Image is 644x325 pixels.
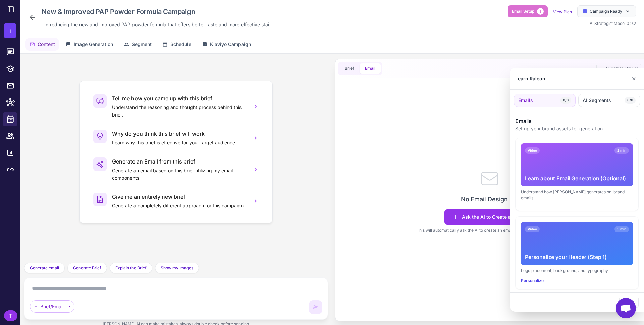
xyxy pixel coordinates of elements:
[619,297,639,308] button: Close
[515,117,639,125] h3: Emails
[521,189,633,201] div: Understand how [PERSON_NAME] generates on-brand emails
[614,226,629,232] span: 3 min
[616,298,636,318] a: Open chat
[560,97,571,104] span: 0/3
[625,97,636,104] span: 0/6
[583,97,611,104] span: AI Segments
[578,94,640,107] button: AI Segments0/6
[525,174,629,182] div: Learn about Email Generation (Optional)
[515,125,639,132] p: Set up your brand assets for generation
[518,97,533,104] span: Emails
[525,253,629,261] div: Personalize your Header (Step 1)
[521,268,633,274] div: Logo placement, background, and typography
[614,147,629,154] span: 2 min
[525,147,540,154] span: Video
[521,278,544,284] button: Personalize
[515,75,545,82] div: Learn Raleon
[525,226,540,232] span: Video
[629,72,639,85] button: Close
[514,94,576,107] button: Emails0/3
